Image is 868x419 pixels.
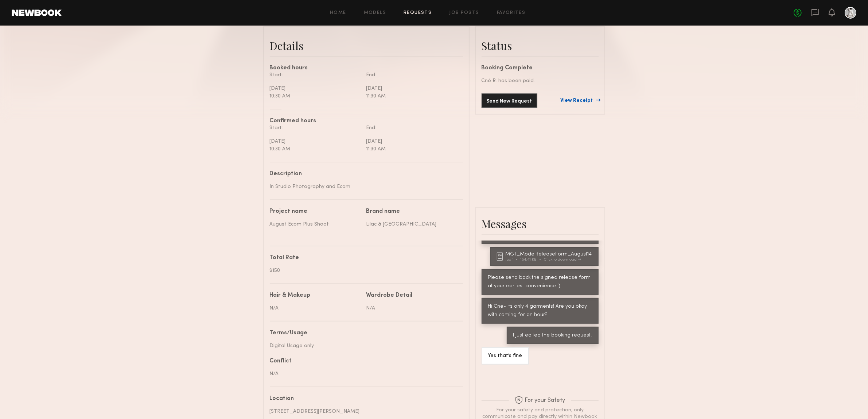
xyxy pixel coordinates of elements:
[506,252,594,257] div: MGT_ModelReleaseForm_August14
[561,98,599,103] a: View Receipt
[497,252,594,262] a: MGT_ModelReleaseForm_August14.pdf154.41 KBClick to download
[366,220,458,228] div: Lilac & [GEOGRAPHIC_DATA]
[270,209,361,215] div: Project name
[366,85,458,92] div: [DATE]
[270,65,463,71] div: Booked hours
[270,330,458,336] div: Terms/Usage
[270,138,361,145] div: [DATE]
[482,65,599,71] div: Booking Complete
[270,293,311,299] div: Hair & Makeup
[270,267,458,274] div: $150
[482,216,599,231] div: Messages
[270,124,361,132] div: Start:
[449,11,479,15] a: Job Posts
[270,408,458,415] div: [STREET_ADDRESS][PERSON_NAME]
[544,258,581,262] div: Click to download
[513,331,592,340] div: I just edited the booking request.
[270,71,361,79] div: Start:
[270,92,361,100] div: 10:30 AM
[270,183,458,191] div: In Studio Photography and Ecom
[270,220,361,228] div: August Ecom Plus Shoot
[404,11,432,15] a: Requests
[270,358,458,364] div: Conflict
[330,11,346,15] a: Home
[366,209,458,215] div: Brand name
[270,396,458,402] div: Location
[497,11,526,15] a: Favorites
[482,93,537,108] button: Send New Request
[366,124,458,132] div: End:
[270,145,361,153] div: 10:30 AM
[366,71,458,79] div: End:
[270,38,463,53] div: Details
[366,92,458,100] div: 11:30 AM
[488,352,522,360] div: Yes that’s fine
[270,85,361,92] div: [DATE]
[270,255,458,261] div: Total Rate
[488,303,592,319] div: Hi Cne- Its only 4 garments! Are you okay with coming for an hour?
[482,38,599,53] div: Status
[270,118,463,124] div: Confirmed hours
[270,342,458,350] div: Digital Usage only
[521,258,544,262] div: 154.41 KB
[366,304,458,312] div: N/A
[366,293,413,299] div: Wardrobe Detail
[270,171,458,177] div: Description
[270,370,458,378] div: N/A
[366,138,458,145] div: [DATE]
[506,258,521,262] div: .pdf
[270,304,361,312] div: N/A
[515,396,565,405] span: For your Safety
[482,77,599,85] div: Cné R. has been paid.
[366,145,458,153] div: 11:30 AM
[488,274,592,291] div: Please send back the signed release form at your earliest convenience :)
[364,11,386,15] a: Models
